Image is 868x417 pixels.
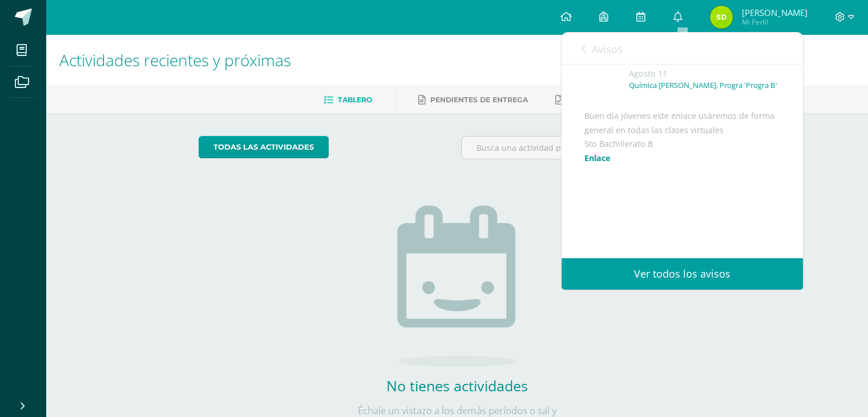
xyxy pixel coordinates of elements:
[397,206,517,367] img: no_activities.png
[462,137,714,159] input: Busca una actividad próxima aquí...
[629,81,777,90] p: Química [PERSON_NAME]. Progra 'Progra B'
[324,91,372,109] a: Tablero
[584,109,780,277] div: Buen día jóvenes este enlace usáremos de forma general en todas las clases virtuales 5to Bachille...
[562,258,803,290] a: Ver todos los avisos
[741,17,807,27] span: Mi Perfil
[741,7,807,18] span: [PERSON_NAME]
[418,91,528,109] a: Pendientes de entrega
[710,6,733,29] img: 15d1439b7ffc38ef72da82c947f002c8.png
[592,42,623,56] span: Avisos
[584,153,611,163] a: Enlace
[338,95,372,104] span: Tablero
[710,42,725,54] span: 640
[430,95,528,104] span: Pendientes de entrega
[629,68,780,79] div: Agosto 11
[343,376,571,395] h2: No tienes actividades
[555,91,618,109] a: Entregadas
[199,136,329,158] a: todas las Actividades
[59,49,291,71] span: Actividades recientes y próximas
[710,42,783,54] span: avisos sin leer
